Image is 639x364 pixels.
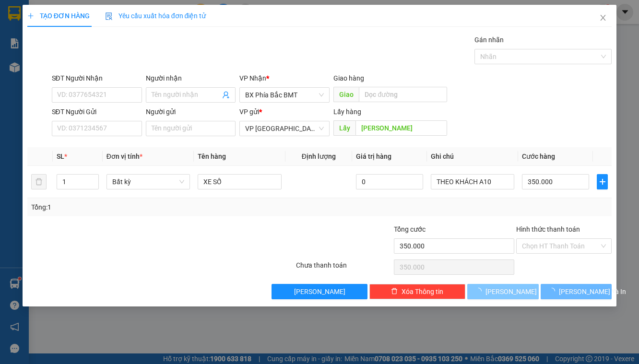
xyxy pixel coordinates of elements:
[559,286,626,297] span: [PERSON_NAME] và In
[485,286,537,297] span: [PERSON_NAME]
[355,120,447,136] input: Dọc đường
[8,54,106,68] div: 0987292947
[467,284,539,299] button: [PERSON_NAME]
[295,260,393,277] div: Chưa thanh toán
[112,50,126,60] span: DĐ:
[57,153,64,160] span: SL
[105,12,113,20] img: icon
[112,8,189,31] div: Bến Xe Đức Long
[112,9,135,19] span: Nhận:
[333,120,355,136] span: Lấy
[302,153,336,160] span: Định lượng
[31,202,248,212] div: Tổng: 1
[333,74,364,82] span: Giao hàng
[599,14,607,22] span: close
[359,87,447,102] input: Dọc đường
[126,45,172,61] span: CHUSE
[239,106,330,117] div: VP gửi
[8,9,23,19] span: Gửi:
[22,68,40,84] span: BX
[8,31,106,54] div: [PERSON_NAME] ( 250 3/4 )
[394,225,426,233] span: Tổng cước
[112,31,189,45] div: 0967601515
[516,225,580,233] label: Hình thức thanh toán
[31,174,47,189] button: delete
[402,286,443,297] span: Xóa Thông tin
[245,88,324,102] span: BX Phía Bắc BMT
[294,286,345,297] span: [PERSON_NAME]
[272,284,367,299] button: [PERSON_NAME]
[239,74,266,82] span: VP Nhận
[333,108,361,116] span: Lấy hàng
[198,174,282,189] input: VD: Bàn, Ghế
[146,73,236,83] div: Người nhận
[541,284,612,299] button: [PERSON_NAME] và In
[27,12,90,20] span: TẠO ĐƠN HÀNG
[106,153,142,160] span: Đơn vị tính
[590,5,616,32] button: Close
[431,174,515,189] input: Ghi Chú
[198,153,226,160] span: Tên hàng
[222,91,230,99] span: user-add
[146,106,236,117] div: Người gửi
[369,284,465,299] button: deleteXóa Thông tin
[27,12,34,19] span: plus
[391,288,398,295] span: delete
[474,36,504,44] label: Gán nhãn
[548,288,559,294] span: loading
[52,106,142,117] div: SĐT Người Gửi
[245,121,324,136] span: VP Đà Lạt
[356,153,391,160] span: Giá trị hàng
[333,87,359,102] span: Giao
[475,288,485,294] span: loading
[112,175,185,189] span: Bất kỳ
[597,174,608,189] button: plus
[356,174,423,189] input: 0
[522,153,555,160] span: Cước hàng
[52,73,142,83] div: SĐT Người Nhận
[105,12,206,20] span: Yêu cầu xuất hóa đơn điện tử
[8,8,106,31] div: VP [GEOGRAPHIC_DATA]
[427,147,519,166] th: Ghi chú
[597,178,607,186] span: plus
